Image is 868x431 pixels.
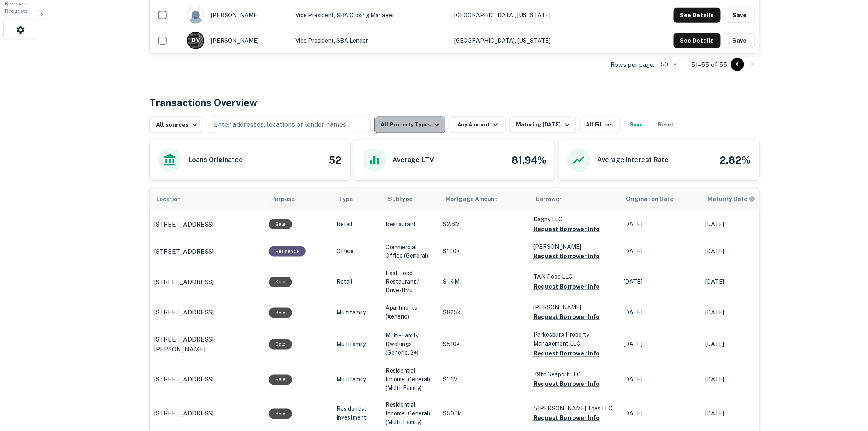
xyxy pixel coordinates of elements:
span: Origination Date [626,194,684,204]
p: Residential Income (General) (Multi-Family) [386,367,435,393]
p: [PERSON_NAME] [533,303,615,312]
a: [STREET_ADDRESS] [154,247,260,257]
p: [STREET_ADDRESS] [154,308,214,318]
h6: Average Interest Rate [597,155,669,165]
button: All sources [149,117,203,133]
p: [STREET_ADDRESS] [154,375,214,385]
button: See Details [674,8,721,23]
button: Reset [653,117,679,133]
a: [STREET_ADDRESS] [154,308,260,318]
p: $825k [443,309,525,317]
h4: 52 [329,153,342,167]
td: [GEOGRAPHIC_DATA], [US_STATE] [450,28,638,53]
button: Request Borrower Info [533,413,600,423]
button: Request Borrower Info [533,349,600,359]
span: Purpose [271,194,305,204]
p: [DATE] [624,309,697,317]
div: Sale [269,277,292,287]
button: Any Amount [449,117,506,133]
th: Subtype [381,188,439,211]
div: All sources [156,120,200,130]
p: 51–55 of 55 [692,60,728,70]
p: Residential Income (General) (Multi-Family) [386,401,435,427]
button: Maturing [DATE] [509,117,576,133]
p: [STREET_ADDRESS] [154,247,214,257]
p: Multi-Family Dwellings (Generic, 2+) [386,332,435,358]
th: Borrower [529,188,619,211]
div: Sale [269,219,292,229]
th: Location [150,188,265,211]
p: $500k [443,410,525,418]
h6: Average LTV [393,155,434,165]
button: Enter addresses, locations or lender names [207,117,371,133]
div: Sale [269,339,292,350]
div: This loan purpose was for refinancing [269,246,306,257]
p: $100k [443,247,525,256]
p: Parkesburg Property Management LLC [533,330,615,348]
img: 9c8pery4andzj6ohjkjp54ma2 [187,7,204,23]
p: Multifamily [336,309,377,317]
div: Maturity dates displayed may be estimated. Please contact the lender for the most accurate maturi... [708,195,756,204]
td: [GEOGRAPHIC_DATA], [US_STATE] [450,2,638,28]
p: Apartments (generic) [386,304,435,321]
button: Request Borrower Info [533,224,600,234]
th: Origination Date [619,188,701,211]
p: [DATE] [706,247,779,256]
div: [PERSON_NAME] [187,7,287,24]
h4: 2.82% [720,153,751,167]
div: 50 [658,59,678,71]
div: Sale [269,409,292,419]
p: [DATE] [706,278,779,287]
p: [DATE] [706,376,779,384]
button: Save [724,33,755,48]
p: Retail [336,278,377,287]
p: $1.4M [443,278,525,287]
p: Dagny LLC [533,215,615,224]
p: $1.1M [443,376,525,384]
p: [DATE] [624,340,697,349]
button: Save [724,8,755,23]
th: Mortgage Amount [439,188,529,211]
td: Vice President, SBA Closing Manager [291,2,450,28]
h6: Loans Originated [188,155,243,165]
p: Office [336,247,377,256]
button: All Property Types [374,117,445,133]
span: Borrower Requests [5,1,28,14]
p: [DATE] [706,220,779,229]
button: Request Borrower Info [533,379,600,389]
span: Location [156,194,192,204]
p: [STREET_ADDRESS] [154,409,214,419]
button: Save your search to get updates of matches that match your search criteria. [624,117,650,133]
p: [STREET_ADDRESS] [154,277,214,287]
p: [PERSON_NAME] [533,242,615,251]
div: Sale [269,308,292,318]
p: Multifamily [336,376,377,384]
p: [DATE] [624,220,697,229]
a: [STREET_ADDRESS] [154,277,260,287]
td: Vice President, SBA Lender [291,28,450,53]
p: [DATE] [706,309,779,317]
p: Commercial Office (General) [386,243,435,260]
p: Retail [336,220,377,229]
a: [STREET_ADDRESS] [154,409,260,419]
p: $2.6M [443,220,525,229]
h4: Transactions Overview [149,95,257,110]
p: Fast Food Restaurant / Drive-thru [386,269,435,295]
button: Request Borrower Info [533,282,600,292]
th: Type [332,188,381,211]
button: Request Borrower Info [533,251,600,261]
div: Maturing [DATE] [516,120,572,130]
div: Chat Widget [827,365,868,405]
div: Sale [269,375,292,385]
p: [DATE] [624,247,697,256]
span: Borrower [536,194,562,204]
p: Rows per page: [610,60,655,70]
a: [STREET_ADDRESS][PERSON_NAME] [154,335,260,354]
p: 79th Seaport LLC [533,370,615,379]
p: [STREET_ADDRESS] [154,220,214,229]
p: [DATE] [624,410,697,418]
span: Subtype [388,194,412,204]
p: [DATE] [706,340,779,349]
p: [DATE] [624,278,697,287]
